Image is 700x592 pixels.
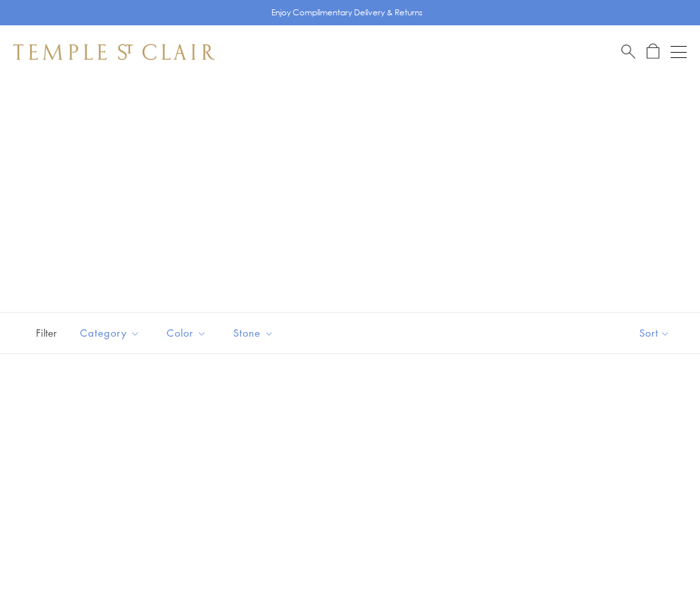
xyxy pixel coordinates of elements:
[223,318,284,348] button: Stone
[609,313,700,353] button: Show sort by
[647,43,659,60] a: Open Shopping Bag
[160,325,217,341] span: Color
[621,43,635,60] a: Search
[70,318,150,348] button: Category
[271,6,423,19] p: Enjoy Complimentary Delivery & Returns
[73,325,150,341] span: Category
[157,318,217,348] button: Color
[13,44,215,60] img: Temple St. Clair
[671,44,687,60] button: Open navigation
[227,325,284,341] span: Stone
